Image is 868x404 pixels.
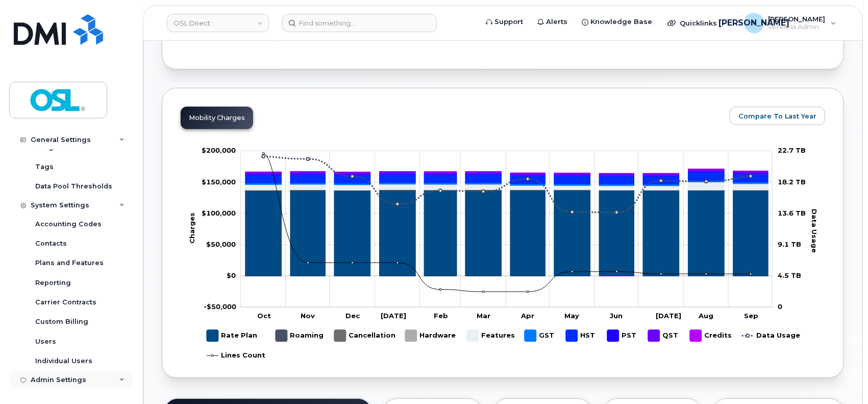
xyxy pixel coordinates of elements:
[245,170,768,176] g: QST
[778,303,782,311] tspan: 0
[479,12,530,32] a: Support
[778,241,801,249] tspan: 9.1 TB
[520,312,534,320] tspan: Apr
[778,209,806,217] tspan: 13.6 TB
[245,182,768,191] g: Features
[575,12,659,32] a: Knowledge Base
[334,326,395,346] g: Cancellation
[546,17,567,27] span: Alerts
[245,191,768,276] g: Rate Plan
[467,326,515,346] g: Features
[187,147,825,366] g: Chart
[590,17,652,27] span: Knowledge Base
[477,312,490,320] tspan: Mar
[207,346,265,366] g: Lines Count
[276,326,324,346] g: Roaming
[738,111,816,121] span: Compare To Last Year
[494,17,523,27] span: Support
[204,303,236,311] tspan: -$50,000
[564,312,579,320] tspan: May
[778,147,806,155] tspan: 22.7 TB
[810,209,819,253] tspan: Data Usage
[607,326,638,346] g: PST
[742,326,800,346] g: Data Usage
[202,178,236,186] g: $0
[525,326,556,346] g: GST
[167,14,269,32] a: OSL Direct
[530,12,575,32] a: Alerts
[245,172,768,177] g: PST
[405,326,457,346] g: Hardware
[718,17,789,29] span: [PERSON_NAME]
[698,312,713,320] tspan: Aug
[204,303,236,311] g: $0
[202,209,236,217] g: $0
[207,326,800,366] g: Legend
[737,13,844,33] div: JM Albos
[434,312,448,320] tspan: Feb
[202,147,236,155] g: $0
[245,181,768,186] g: GST
[202,178,236,186] tspan: $150,000
[206,241,236,249] g: $0
[680,19,717,27] span: Quicklinks
[744,312,758,320] tspan: Sep
[768,15,826,23] span: [PERSON_NAME]
[690,326,732,346] g: Credits
[778,178,806,186] tspan: 18.2 TB
[187,213,195,244] tspan: Charges
[656,312,681,320] tspan: [DATE]
[660,13,735,33] div: Quicklinks
[768,23,826,31] span: Wireless Admin
[227,272,236,280] tspan: $0
[202,209,236,217] tspan: $100,000
[778,272,801,280] tspan: 4.5 TB
[381,312,406,320] tspan: [DATE]
[257,312,271,320] tspan: Oct
[245,172,768,184] g: HST
[610,312,623,320] tspan: Jun
[345,312,360,320] tspan: Dec
[206,241,236,249] tspan: $50,000
[207,326,257,346] g: Rate Plan
[566,326,597,346] g: HST
[245,190,768,191] g: Roaming
[648,326,680,346] g: QST
[301,312,315,320] tspan: Nov
[202,147,236,155] tspan: $200,000
[282,14,437,32] input: Find something...
[730,107,825,125] button: Compare To Last Year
